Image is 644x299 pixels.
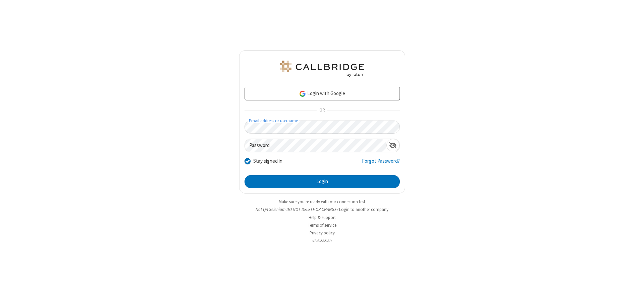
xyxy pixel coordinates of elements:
[245,139,386,152] input: Password
[310,230,335,236] a: Privacy policy
[308,222,336,228] a: Terms of service
[245,175,400,189] button: Login
[339,206,388,213] button: Login to another company
[253,157,282,165] label: Stay signed in
[299,90,306,97] img: google-icon.png
[627,282,639,294] iframe: Chat
[362,157,400,170] a: Forgot Password?
[278,61,366,77] img: QA Selenium DO NOT DELETE OR CHANGE
[245,87,400,100] a: Login with Google
[317,106,327,115] span: OR
[279,199,365,205] a: Make sure you're ready with our connection test
[309,215,336,220] a: Help & support
[245,121,400,134] input: Email address or username
[239,237,405,244] li: v2.6.353.5b
[386,139,399,151] div: Show password
[239,206,405,213] li: Not QA Selenium DO NOT DELETE OR CHANGE?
